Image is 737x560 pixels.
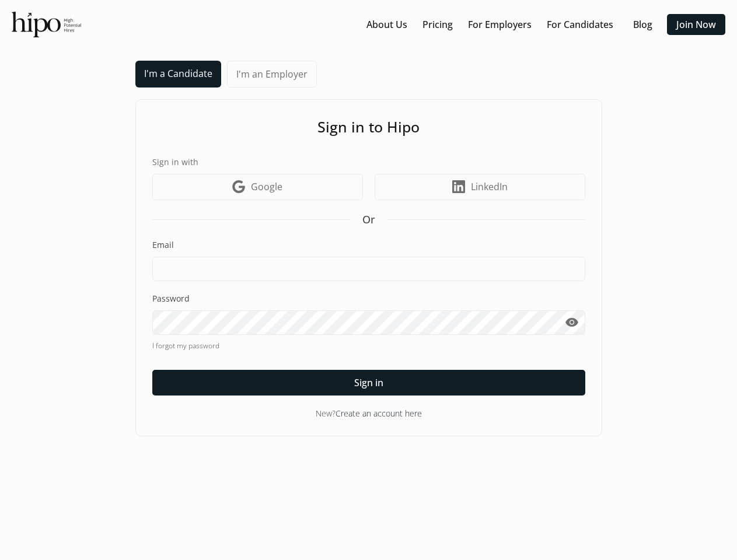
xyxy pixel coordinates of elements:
button: visibility [559,310,585,335]
button: Sign in [152,370,585,395]
a: LinkedIn [375,174,585,200]
a: I forgot my password [152,341,585,351]
img: official-logo [12,12,81,37]
a: Google [152,174,363,200]
span: Google [251,180,282,194]
a: For Employers [468,17,532,32]
a: I'm a Candidate [135,61,221,87]
button: Pricing [418,14,457,35]
span: Sign in [354,376,383,390]
div: New? [152,407,585,419]
button: For Candidates [542,14,618,35]
label: Password [152,293,585,304]
a: About Us [366,17,407,32]
button: Join Now [667,14,725,35]
a: I'm an Employer [227,61,317,87]
a: For Candidates [547,17,613,32]
label: Email [152,239,585,251]
a: Create an account here [336,408,422,419]
span: LinkedIn [471,180,508,194]
button: For Employers [463,14,536,35]
button: Blog [624,14,661,35]
a: Blog [633,17,652,32]
label: Sign in with [152,156,585,168]
h1: Sign in to Hipo [152,116,585,138]
button: About Us [362,14,412,35]
a: Join Now [676,17,716,32]
span: Or [362,212,375,228]
a: Pricing [422,17,453,32]
span: visibility [565,316,579,330]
